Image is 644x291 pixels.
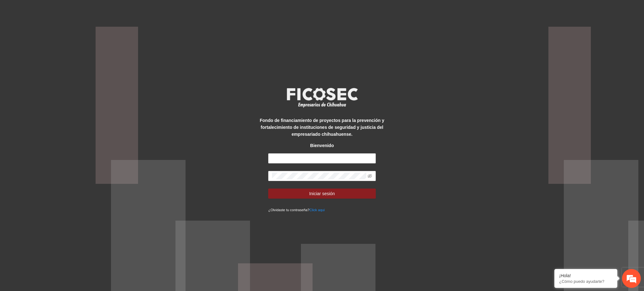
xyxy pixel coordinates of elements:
strong: Bienvenido [310,143,334,148]
strong: Fondo de financiamiento de proyectos para la prevención y fortalecimiento de instituciones de seg... [260,118,384,137]
p: ¿Cómo puedo ayudarte? [559,279,613,284]
span: Iniciar sesión [309,190,335,197]
span: eye-invisible [368,174,372,178]
small: ¿Olvidaste tu contraseña? [268,208,325,212]
button: Iniciar sesión [268,189,375,199]
img: logo [283,86,361,109]
div: ¡Hola! [559,273,613,278]
a: Click aqui [309,208,325,212]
